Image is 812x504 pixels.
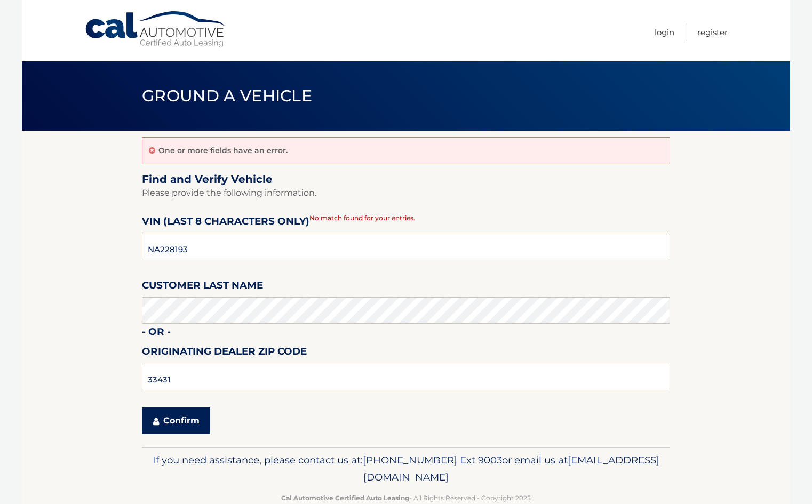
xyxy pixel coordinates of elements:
p: - All Rights Reserved - Copyright 2025 [149,492,663,503]
a: Login [655,23,674,41]
p: One or more fields have an error. [158,146,288,155]
label: Customer Last Name [142,277,263,297]
p: Please provide the following information. [142,186,670,201]
strong: Cal Automotive Certified Auto Leasing [281,494,409,502]
h2: Find and Verify Vehicle [142,173,670,186]
span: Ground a Vehicle [142,86,312,106]
label: VIN (last 8 characters only) [142,213,309,233]
a: Cal Automotive [84,11,228,49]
span: No match found for your entries. [309,214,415,222]
button: Confirm [142,407,210,434]
label: Originating Dealer Zip Code [142,343,307,363]
span: [PHONE_NUMBER] Ext 9003 [363,454,502,466]
a: Register [697,23,728,41]
label: - or - [142,324,171,343]
p: If you need assistance, please contact us at: or email us at [149,452,663,486]
span: [EMAIL_ADDRESS][DOMAIN_NAME] [363,454,659,483]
